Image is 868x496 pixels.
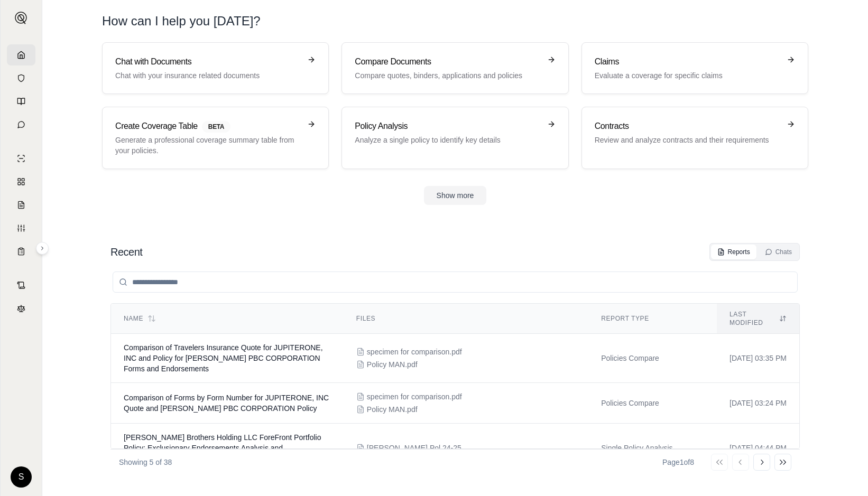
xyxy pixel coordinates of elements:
[124,394,329,413] span: Comparison of Forms by Form Number for JUPITERONE, INC Quote and NAVA PBC CORPORATION Policy
[7,218,35,239] a: Custom Report
[11,7,32,29] button: Expand sidebar
[341,107,568,169] a: Policy AnalysisAnalyze a single policy to identify key details
[717,383,799,424] td: [DATE] 03:24 PM
[367,359,418,370] span: Policy MAN.pdf
[124,433,321,463] span: Procacci Brothers Holding LLC ForeFront Portfolio Policy: Exclusionary Endorsements Analysis and ...
[581,42,808,94] a: ClaimsEvaluate a coverage for specific claims
[7,241,35,262] a: Coverage Table
[115,135,301,156] p: Generate a professional coverage summary table from your policies.
[711,245,756,259] button: Reports
[7,148,35,169] a: Single Policy
[588,383,717,424] td: Policies Compare
[588,304,717,334] th: Report Type
[367,391,462,402] span: specimen for comparison.pdf
[102,107,329,169] a: Create Coverage TableBETAGenerate a professional coverage summary table from your policies.
[581,107,808,169] a: ContractsReview and analyze contracts and their requirements
[355,120,540,133] h3: Policy Analysis
[341,42,568,94] a: Compare DocumentsCompare quotes, binders, applications and policies
[110,245,142,259] h2: Recent
[119,457,172,467] p: Showing 5 of 38
[730,310,787,327] div: Last modified
[424,186,487,205] button: Show more
[115,55,301,68] h3: Chat with Documents
[344,304,588,334] th: Files
[7,68,35,89] a: Documents Vault
[595,55,780,68] h3: Claims
[355,55,540,68] h3: Compare Documents
[367,404,418,415] span: Policy MAN.pdf
[115,120,301,133] h3: Create Coverage Table
[7,194,35,216] a: Claim Coverage
[595,70,780,81] p: Evaluate a coverage for specific claims
[124,343,323,373] span: Comparison of Travelers Insurance Quote for JUPITERONE, INC and Policy for NAVA PBC CORPORATION F...
[15,12,27,24] img: Expand sidebar
[765,248,792,256] div: Chats
[7,275,35,296] a: Contract Analysis
[11,466,32,488] div: S
[595,120,780,133] h3: Contracts
[717,424,799,473] td: [DATE] 04:44 PM
[115,70,301,81] p: Chat with your insurance related documents
[7,44,35,65] a: Home
[202,121,230,133] span: BETA
[759,245,798,259] button: Chats
[124,314,331,323] div: Name
[7,91,35,112] a: Prompt Library
[36,242,49,255] button: Expand sidebar
[7,298,35,319] a: Legal Search Engine
[7,114,35,135] a: Chat
[662,457,694,467] div: Page 1 of 8
[717,248,750,256] div: Reports
[7,171,35,192] a: Policy Comparisons
[367,443,473,453] span: Procacci EP Pol 24-25.pdf
[102,13,808,30] h1: How can I help you [DATE]?
[355,135,540,145] p: Analyze a single policy to identify key details
[367,347,462,357] span: specimen for comparison.pdf
[595,135,780,145] p: Review and analyze contracts and their requirements
[355,70,540,81] p: Compare quotes, binders, applications and policies
[588,424,717,473] td: Single Policy Analysis
[717,334,799,383] td: [DATE] 03:35 PM
[102,42,329,94] a: Chat with DocumentsChat with your insurance related documents
[588,334,717,383] td: Policies Compare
